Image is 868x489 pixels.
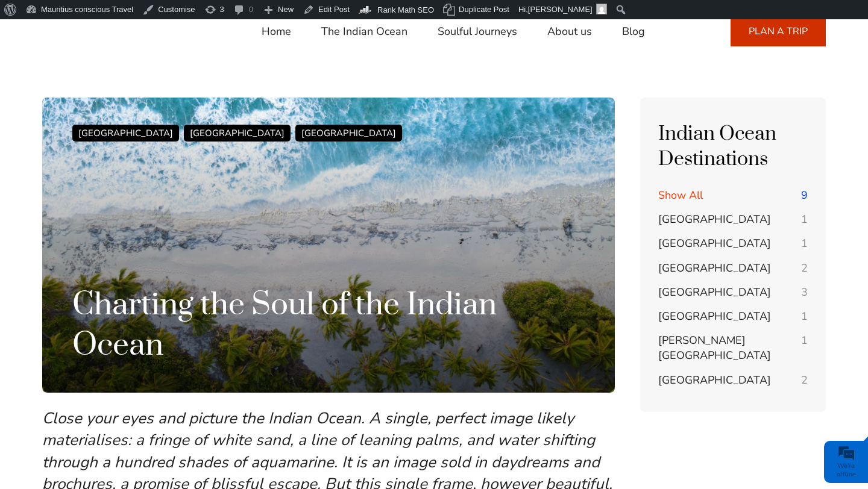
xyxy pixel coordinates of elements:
[658,261,771,275] span: [GEOGRAPHIC_DATA]
[658,309,808,324] a: [GEOGRAPHIC_DATA] 1
[658,373,771,387] span: [GEOGRAPHIC_DATA]
[801,333,808,348] span: 1
[658,122,808,172] h4: Indian Ocean Destinations
[528,5,593,14] span: [PERSON_NAME]
[622,17,645,46] a: Blog
[658,261,808,276] a: [GEOGRAPHIC_DATA] 2
[731,16,826,46] a: PLAN A TRIP
[801,261,808,276] span: 2
[262,17,291,46] a: Home
[801,212,808,227] span: 1
[547,17,592,46] a: About us
[801,188,808,203] span: 9
[658,236,771,251] span: [GEOGRAPHIC_DATA]
[658,333,808,363] a: [PERSON_NAME][GEOGRAPHIC_DATA] 1
[658,285,771,299] span: [GEOGRAPHIC_DATA]
[438,17,517,46] a: Soulful Journeys
[377,5,434,14] span: Rank Math SEO
[801,373,808,388] span: 2
[658,373,808,388] a: [GEOGRAPHIC_DATA] 2
[658,212,771,226] span: [GEOGRAPHIC_DATA]
[827,462,865,479] div: We're offline
[658,188,703,202] span: Show All
[295,125,402,142] div: [GEOGRAPHIC_DATA]
[801,285,808,300] span: 3
[801,236,808,251] span: 1
[321,17,407,46] a: The Indian Ocean
[658,236,808,251] a: [GEOGRAPHIC_DATA] 1
[72,285,585,366] h1: Charting the Soul of the Indian Ocean
[658,285,808,300] a: [GEOGRAPHIC_DATA] 3
[658,212,808,227] a: [GEOGRAPHIC_DATA] 1
[72,125,179,142] div: [GEOGRAPHIC_DATA]
[658,309,771,323] span: [GEOGRAPHIC_DATA]
[658,188,808,203] a: Show All 9
[658,333,771,363] span: [PERSON_NAME][GEOGRAPHIC_DATA]
[184,125,291,142] div: [GEOGRAPHIC_DATA]
[801,309,808,324] span: 1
